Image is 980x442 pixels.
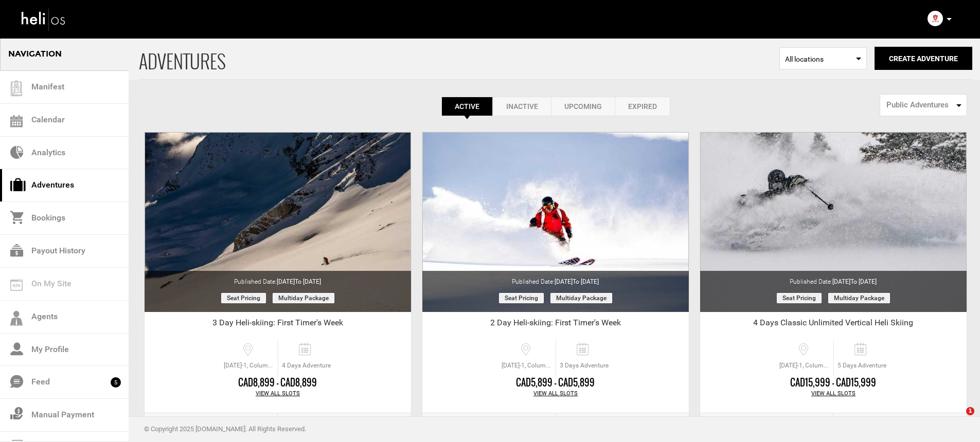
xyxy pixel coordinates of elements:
a: Inactive [493,97,551,116]
div: Published Date: [700,271,967,286]
div: CAD5,899 - CAD5,899 [422,376,689,390]
a: Active [441,97,493,116]
span: Multiday package [828,293,890,303]
div: View All Slots [422,390,689,398]
button: Public Adventures [880,94,967,116]
div: Published Date: [145,271,411,286]
span: [DATE] [277,278,321,285]
a: Edit Adventure [422,413,556,438]
span: to [DATE] [295,278,321,285]
div: 4 Days Classic Unlimited Vertical Heli Skiing [700,317,967,333]
img: on_my_site.svg [10,280,23,291]
span: 4 Days Adventure [278,361,334,370]
div: 2 Day Heli-skiing: First Timer's Week [422,317,689,333]
a: Expired [615,97,670,116]
img: img_9251f6c852f2d69a6fdc2f2f53e7d310.png [928,11,943,26]
a: Edit Adventure [145,413,278,438]
div: CAD8,899 - CAD8,899 [145,376,411,390]
span: to [DATE] [850,278,877,285]
a: View Bookings [556,413,689,438]
img: heli-logo [21,6,67,33]
span: Seat Pricing [777,293,822,303]
span: Multiday package [273,293,334,303]
span: Seat Pricing [221,293,266,303]
span: Public Adventures [886,100,954,110]
img: guest-list.svg [9,81,24,96]
div: Published Date: [422,271,689,286]
span: [DATE]-1, Columbia-Shuswap, [GEOGRAPHIC_DATA] V0A 1H0, [GEOGRAPHIC_DATA] [499,361,556,370]
span: to [DATE] [573,278,599,285]
img: agents-icon.svg [10,311,23,326]
a: View Bookings [278,413,411,438]
span: 3 Days Adventure [556,361,612,370]
span: 5 [111,377,121,388]
span: Multiday package [550,293,612,303]
span: 1 [966,407,974,415]
a: View Bookings [833,413,967,438]
div: 3 Day Heli-skiing: First Timer's Week [145,317,411,333]
a: Edit Adventure [700,413,833,438]
div: View All Slots [700,390,967,398]
span: ADVENTURES [139,38,779,79]
iframe: Intercom live chat [945,407,970,432]
span: [DATE]-1, Columbia-Shuswap, [GEOGRAPHIC_DATA] V0A 1H0, [GEOGRAPHIC_DATA] [221,361,278,370]
span: Select box activate [779,47,867,69]
a: Upcoming [551,97,615,116]
span: [DATE]-1, Columbia-Shuswap, [GEOGRAPHIC_DATA] V0A 1H0, [GEOGRAPHIC_DATA] [777,361,833,370]
span: [DATE] [832,278,877,285]
span: 5 Days Adventure [834,361,890,370]
img: calendar.svg [10,115,23,127]
span: [DATE] [555,278,599,285]
button: Create Adventure [875,47,972,70]
span: Seat Pricing [499,293,544,303]
span: All locations [785,54,861,64]
div: CAD15,999 - CAD15,999 [700,376,967,390]
div: View All Slots [145,390,411,398]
